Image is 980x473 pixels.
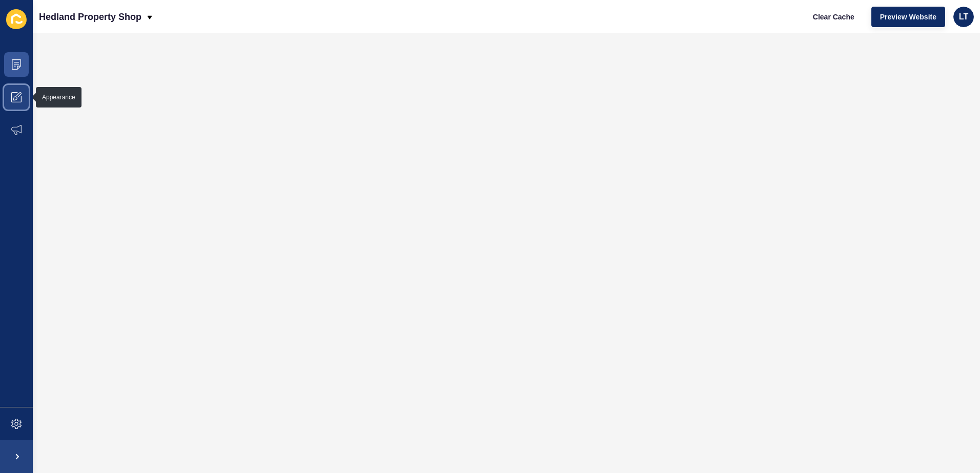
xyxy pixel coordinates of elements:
span: Preview Website [880,12,936,22]
button: Clear Cache [804,7,863,27]
span: LT [959,12,968,22]
button: Preview Website [871,7,945,27]
span: Clear Cache [813,12,854,22]
p: Hedland Property Shop [39,4,141,30]
div: Appearance [42,93,75,101]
